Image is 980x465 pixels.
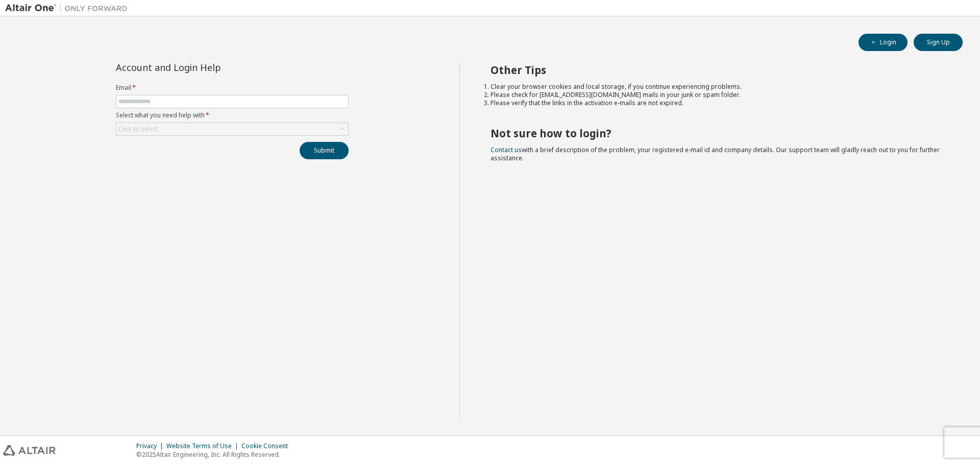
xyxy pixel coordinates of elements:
img: altair_logo.svg [3,445,56,456]
img: Altair One [5,3,133,13]
button: Login [859,34,908,51]
span: with a brief description of the problem, your registered e-mail id and company details. Our suppo... [491,145,940,162]
div: Click to select [118,125,158,133]
p: © 2025 Altair Engineering, Inc. All Rights Reserved. [136,450,294,459]
li: Clear your browser cookies and local storage, if you continue experiencing problems. [491,83,945,91]
label: Select what you need help with [116,111,349,119]
div: Cookie Consent [241,442,294,450]
li: Please check for [EMAIL_ADDRESS][DOMAIN_NAME] mails in your junk or spam folder. [491,91,945,99]
div: Privacy [136,442,166,450]
h2: Not sure how to login? [491,127,945,140]
h2: Other Tips [491,63,945,77]
div: Website Terms of Use [166,442,241,450]
a: Contact us [491,145,522,154]
li: Please verify that the links in the activation e-mails are not expired. [491,99,945,107]
button: Submit [300,142,349,159]
button: Sign Up [914,34,963,51]
div: Account and Login Help [116,63,302,71]
div: Click to select [116,123,348,135]
label: Email [116,84,349,92]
